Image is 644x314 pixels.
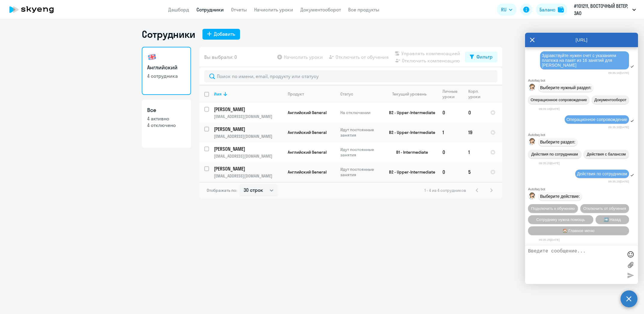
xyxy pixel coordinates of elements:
p: [EMAIL_ADDRESS][DOMAIN_NAME] [214,114,283,119]
td: B2 - Upper-Intermediate [382,103,438,122]
time: 09:35:25[DATE] [608,180,629,183]
div: Имя [214,91,222,97]
img: bot avatar [528,192,536,201]
div: Имя [214,91,283,97]
td: 0 [438,142,463,162]
p: Идут постоянные занятия [340,127,381,138]
img: bot avatar [528,138,536,147]
td: 0 [438,103,463,122]
span: Документооборот [594,98,627,102]
a: Документооборот [300,7,341,13]
span: Действия по сотрудникам [577,171,627,176]
button: Подключить к обучению [528,204,578,213]
button: #101211, ВОСТОЧНЫЙ ВЕТЕР, ЗАО [571,2,639,17]
button: Отключить от обучения [580,204,629,213]
td: B2 - Upper-Intermediate [382,122,438,142]
a: Все4 активно4 отключено [142,100,191,148]
time: 09:35:25[DATE] [539,238,560,241]
button: Сотруднику нужна помощь [528,215,593,224]
p: Идут постоянные занятия [340,167,381,177]
div: Баланс [539,6,555,13]
span: Вы выбрали: 0 [204,53,237,61]
td: B2 - Upper-Intermediate [382,162,438,182]
div: Текущий уровень [387,91,437,97]
p: [EMAIL_ADDRESS][DOMAIN_NAME] [214,173,283,179]
a: Отчеты [231,7,247,13]
a: [PERSON_NAME] [214,126,283,132]
span: Операционное сопровождение [567,117,627,122]
div: Статус [340,91,353,97]
h3: Все [147,106,186,114]
h1: Сотрудники [142,28,195,40]
a: Начислить уроки [254,7,293,13]
p: [EMAIL_ADDRESS][DOMAIN_NAME] [214,153,283,159]
a: Дашборд [168,7,189,13]
button: Действия с балансом [584,150,629,159]
a: Сотрудники [196,7,224,13]
a: Английский4 сотрудника [142,47,191,95]
a: Все продукты [348,7,379,13]
div: Статус [340,91,381,97]
span: 🏠 Главное меню [563,228,594,233]
span: RU [501,6,506,13]
td: 1 [438,122,463,142]
p: 4 отключено [147,122,186,128]
td: 0 [463,103,485,122]
span: Выберите нужный раздел: [540,85,591,90]
div: Личные уроки [442,89,459,99]
button: Операционное сопровождение [528,95,589,104]
p: 4 активно [147,115,186,122]
button: ➡️ Назад [596,215,629,224]
div: Autofaq bot [528,79,638,82]
div: Autofaq bot [528,133,638,137]
span: Сотруднику нужна помощь [536,217,585,222]
p: [PERSON_NAME] [214,146,282,152]
div: Продукт [288,91,304,97]
div: Добавить [214,30,235,38]
span: Английский General [288,169,327,175]
p: [PERSON_NAME] [214,126,282,132]
button: Фильтр [465,52,497,62]
button: Документооборот [592,95,629,104]
div: Личные уроки [442,89,463,99]
time: 09:35:16[DATE] [608,71,629,74]
p: [PERSON_NAME] [214,165,282,172]
span: Подключить к обучению [531,206,575,211]
span: Отображать по: [207,188,237,193]
button: Действия по сотрудникам [528,150,581,159]
span: 1 - 4 из 4 сотрудников [424,188,466,193]
span: Отключить от обучения [583,206,626,211]
button: RU [497,4,517,16]
img: bot avatar [528,84,536,92]
div: Корп. уроки [468,89,485,99]
td: 1 [463,142,485,162]
div: Autofaq bot [528,187,638,191]
time: 09:35:20[DATE] [539,162,560,165]
label: Лимит 10 файлов [626,260,635,269]
input: Поиск по имени, email, продукту или статусу [204,70,497,82]
span: Действия по сотрудникам [531,152,578,156]
div: Корп. уроки [468,89,481,99]
span: Английский General [288,149,327,155]
span: ➡️ Назад [604,217,621,222]
a: [PERSON_NAME] [214,146,283,152]
time: 09:35:20[DATE] [608,125,629,129]
p: Идут постоянные занятия [340,147,381,158]
time: 09:35:16[DATE] [539,107,560,110]
td: 5 [463,162,485,182]
div: Текущий уровень [392,91,427,97]
p: #101211, ВОСТОЧНЫЙ ВЕТЕР, ЗАО [574,2,630,17]
p: [PERSON_NAME] [214,106,282,113]
td: B1 - Intermediate [382,142,438,162]
span: Выберите действие: [540,194,580,199]
button: Добавить [202,29,240,40]
p: 4 сотрудника [147,73,186,79]
span: Английский General [288,110,327,115]
p: [EMAIL_ADDRESS][DOMAIN_NAME] [214,134,283,139]
h3: Английский [147,64,186,71]
div: Фильтр [476,53,493,60]
a: [PERSON_NAME] [214,106,283,113]
a: [PERSON_NAME] [214,165,283,172]
img: balance [558,7,564,13]
a: Балансbalance [536,4,567,16]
